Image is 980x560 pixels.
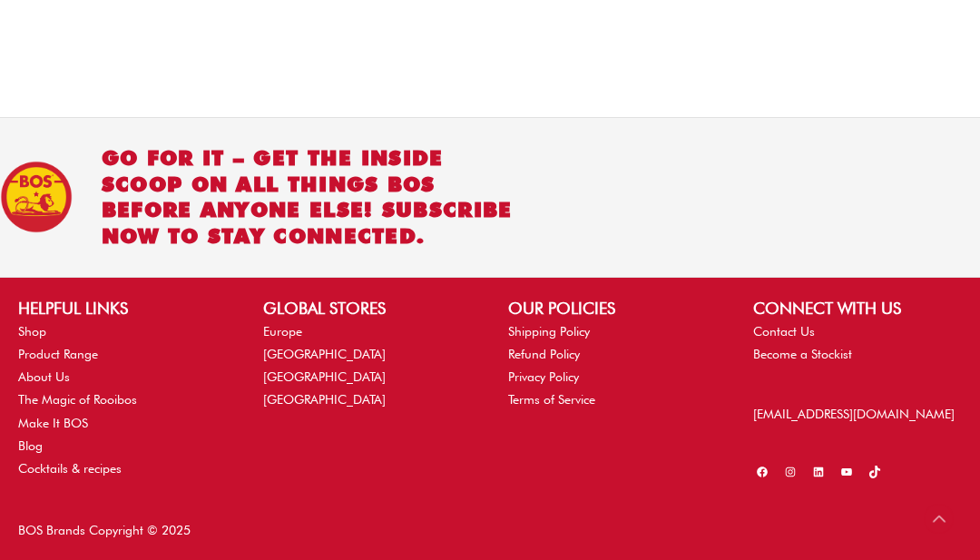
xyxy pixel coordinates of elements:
[753,324,815,339] a: Contact Us
[18,369,70,384] a: About Us
[18,320,227,480] nav: HELPFUL LINKS
[263,324,302,339] a: Europe
[508,296,717,320] h2: OUR POLICIES
[18,324,46,339] a: Shop
[508,369,579,384] a: Privacy Policy
[263,320,472,412] nav: GLOBAL STORES
[508,324,590,339] a: Shipping Policy
[263,369,386,384] a: [GEOGRAPHIC_DATA]
[753,407,955,421] a: [EMAIL_ADDRESS][DOMAIN_NAME]
[18,296,227,320] h2: HELPFUL LINKS
[18,392,137,407] a: The Magic of Rooibos
[508,347,580,361] a: Refund Policy
[263,347,386,361] a: [GEOGRAPHIC_DATA]
[263,392,386,407] a: [GEOGRAPHIC_DATA]
[263,296,472,320] h2: GLOBAL STORES
[102,145,528,250] h2: Go for it – get the inside scoop on all things BOS before anyone else! Subscribe now to stay conn...
[508,320,717,412] nav: OUR POLICIES
[18,438,43,453] a: Blog
[18,461,122,476] a: Cocktails & recipes
[753,296,962,320] h2: CONNECT WITH US
[18,347,98,361] a: Product Range
[508,392,595,407] a: Terms of Service
[753,347,852,361] a: Become a Stockist
[753,320,962,366] nav: CONNECT WITH US
[18,416,88,430] a: Make It BOS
